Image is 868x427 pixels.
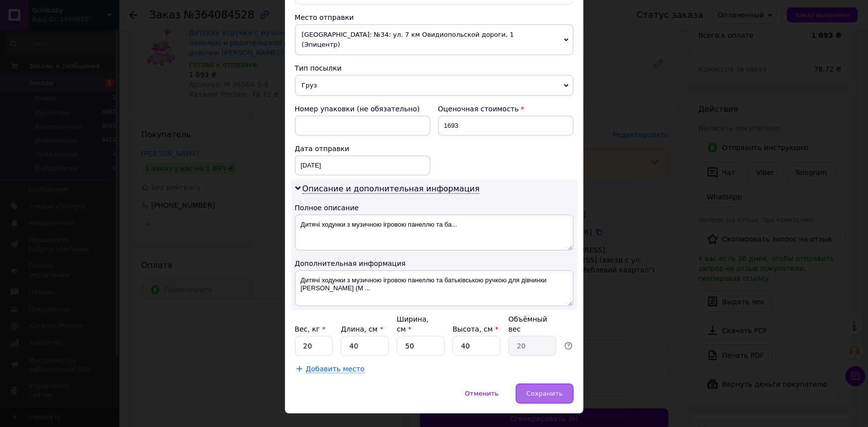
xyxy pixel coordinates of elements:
[295,75,574,96] span: Груз
[295,258,574,268] div: Дополнительная информация
[295,203,574,213] div: Полное описание
[295,144,430,154] div: Дата отправки
[306,365,365,373] span: Добавить место
[295,325,326,333] label: Вес, кг
[295,24,574,55] span: [GEOGRAPHIC_DATA]: №34: ул. 7 км Овидиопольской дороги, 1 (Эпицентр)
[438,104,574,114] div: Оценочная стоимость
[341,325,383,333] label: Длина, см
[295,64,342,72] span: Тип посылки
[397,315,429,333] label: Ширина, см
[295,13,354,21] span: Место отправки
[295,104,430,114] div: Номер упаковки (не обязательно)
[295,270,574,306] textarea: Дитячі ходунки з музичною ігровою панеллю та батьківською ручкою для дівчинки [PERSON_NAME] (M ...
[465,390,499,397] span: Отменить
[508,314,556,334] div: Объёмный вес
[295,215,574,251] textarea: Дитячі ходунки з музичною ігровою панеллю та ба...
[526,390,563,397] span: Сохранить
[302,184,480,194] span: Описание и дополнительная информация
[453,325,498,333] label: Высота, см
